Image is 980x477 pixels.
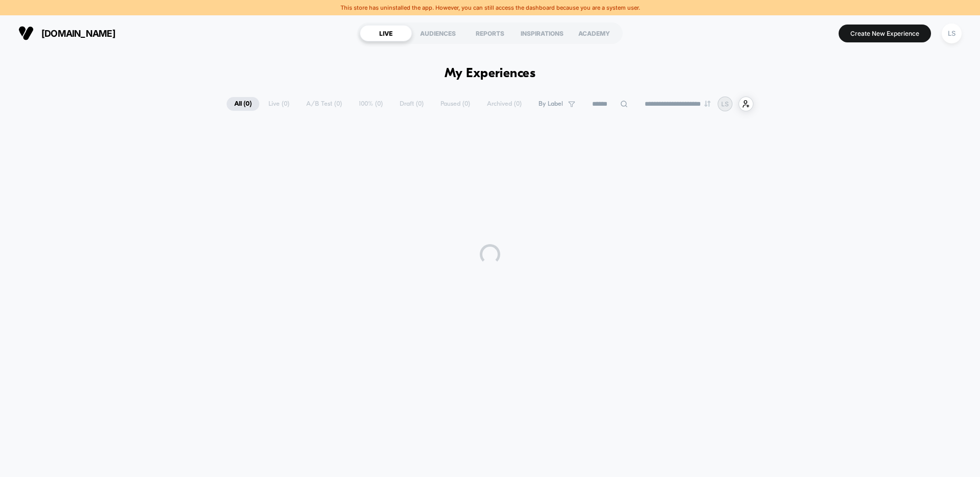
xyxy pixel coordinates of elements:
[15,25,118,41] button: [DOMAIN_NAME]
[721,100,729,108] p: LS
[839,25,931,42] button: Create New Experience
[227,97,259,111] span: All ( 0 )
[516,25,568,41] div: INSPIRATIONS
[704,101,710,107] img: end
[445,66,536,81] h1: My Experiences
[360,25,412,41] div: LIVE
[41,28,115,39] span: [DOMAIN_NAME]
[568,25,620,41] div: ACADEMY
[412,25,464,41] div: AUDIENCES
[464,25,516,41] div: REPORTS
[939,23,965,44] button: LS
[538,100,563,108] span: By Label
[18,26,34,41] img: Visually logo
[942,23,962,43] div: LS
